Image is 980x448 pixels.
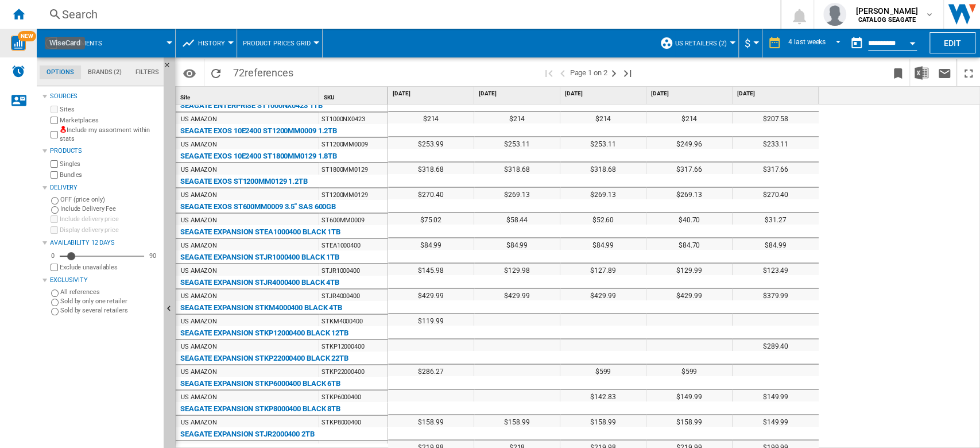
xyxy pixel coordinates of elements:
button: Open calendar [902,31,923,52]
div: ST1200MM0009 [319,138,388,149]
div: $84.99 [474,238,560,250]
label: All references [60,288,159,296]
div: [DATE] [649,87,732,101]
div: $149.99 [646,390,732,401]
div: $317.66 [646,163,732,174]
div: STEA1000400 [319,239,388,250]
img: profile.jpg [823,3,846,26]
div: 4 last weeks [788,38,826,46]
input: Include my assortment within stats [51,128,58,142]
div: Exclusivity [50,276,159,285]
div: STKP6000400 [319,391,388,402]
div: Delivery [50,183,159,192]
div: SEAGATE EXPANSION STKM4000400 BLACK 4TB [180,301,342,315]
div: US AMAZON [181,392,217,403]
div: Sources [50,92,159,101]
div: US AMAZON [181,341,217,353]
span: [DATE] [651,90,730,98]
button: Maximize [957,59,980,86]
input: Bundles [51,171,58,179]
div: Products [50,146,159,156]
label: Sites [60,105,159,114]
button: Bookmark this report [886,59,909,86]
input: OFF (price only) [51,197,59,204]
div: $52.60 [560,213,646,225]
div: US AMAZON [181,265,217,277]
div: $31.27 [733,213,819,225]
span: US retailers (2) [675,40,727,47]
input: Sold by several retailers [51,308,59,315]
div: $84.99 [388,238,474,250]
button: Options [178,63,201,83]
div: 90 [146,252,159,260]
div: $429.99 [388,289,474,300]
div: STKP8000400 [319,416,388,427]
div: $269.13 [474,188,560,199]
div: $158.99 [560,415,646,427]
div: $158.99 [474,415,560,427]
button: Edit [929,32,975,53]
div: $429.99 [474,289,560,300]
div: $429.99 [560,289,646,300]
md-menu: Currency [739,29,762,57]
div: SKU Sort None [321,87,388,105]
div: ST1800MM0129 [319,163,388,175]
button: Hide [164,57,177,78]
div: SEAGATE EXPANSION ‎STJR2000400 2TB [180,427,315,441]
span: [DATE] [737,90,816,98]
div: $269.13 [560,188,646,199]
div: $127.89 [560,264,646,275]
div: $58.44 [474,213,560,225]
div: STJR1000400 [319,264,388,276]
div: SEAGATE EXPANSION STKP22000400 BLACK 22TB [180,352,348,365]
div: $84.70 [646,238,732,250]
div: STKP12000400 [319,340,388,352]
md-select: REPORTS.WIZARD.STEPS.REPORT.STEPS.REPORT_OPTIONS.PERIOD: 4 last weeks [787,34,845,53]
button: Next page [607,59,621,86]
div: $149.99 [733,415,819,427]
div: $158.99 [388,415,474,427]
div: STJR4000400 [319,289,388,301]
input: Singles [51,160,58,168]
input: All references [51,289,59,297]
button: $ [745,29,756,57]
button: First page [542,59,556,86]
div: $40.70 [646,213,732,225]
div: $253.11 [560,137,646,149]
div: $214 [560,112,646,123]
div: $286.27 [388,365,474,376]
div: $129.98 [474,264,560,275]
div: SEAGATE EXPANSION STKP12000400 BLACK 12TB [180,326,348,340]
div: ST1200MM0129 [319,188,388,200]
div: $84.99 [560,238,646,250]
button: 2 segments [63,29,114,57]
div: SEAGATE EXOS ST1200MM0129 1.2TB [180,175,308,188]
div: $119.99 [388,314,474,326]
span: [PERSON_NAME] [855,5,918,17]
div: $207.58 [733,112,819,123]
md-tab-item: Filters [129,65,166,79]
div: 2 segments [42,29,169,57]
div: $318.68 [560,163,646,174]
img: alerts-logo.svg [11,64,25,78]
div: $318.68 [474,163,560,174]
span: Page 1 on 2 [570,59,607,86]
div: US AMAZON [181,240,217,252]
div: SEAGATE EXPANSION STJR1000400 BLACK 1TB [180,250,339,264]
div: $253.11 [474,137,560,149]
div: $214 [646,112,732,123]
b: CATALOG SEAGATE [858,16,916,24]
div: Site Sort None [178,87,319,105]
input: Display delivery price [51,226,58,234]
div: $289.40 [733,339,819,351]
md-tab-item: Options [40,65,81,79]
button: md-calendar [845,32,868,55]
div: $233.11 [733,137,819,149]
button: History [198,29,231,57]
span: $ [745,37,750,49]
div: STKP22000400 [319,365,388,377]
div: SEAGATE EXPANSION STKP8000400 BLACK 8TB [180,402,340,416]
div: [DATE] [390,87,474,101]
label: Marketplaces [60,116,159,125]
